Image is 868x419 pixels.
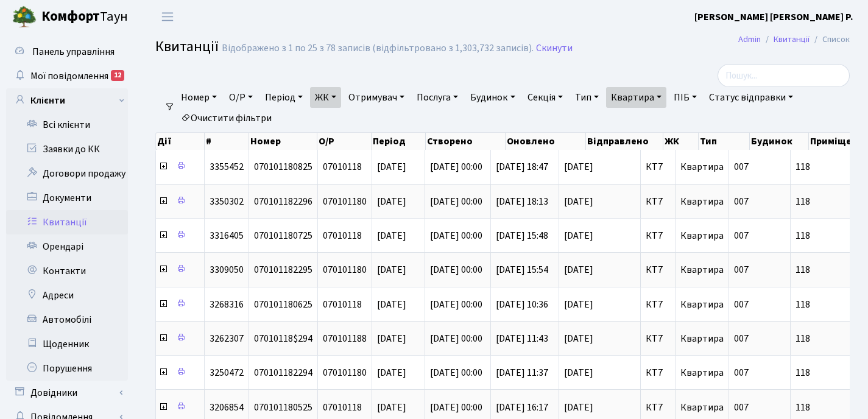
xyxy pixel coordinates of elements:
[646,265,670,275] span: КТ7
[412,87,463,108] a: Послуга
[323,366,367,379] span: 070101180
[41,7,128,27] span: Таун
[6,308,128,332] a: Автомобілі
[496,263,548,276] span: [DATE] 15:54
[810,33,850,46] li: Список
[6,64,128,88] a: Мої повідомлення12
[694,10,853,24] a: [PERSON_NAME] [PERSON_NAME] Р.
[310,87,341,108] a: ЖК
[323,332,367,345] span: 070101188
[372,133,426,150] th: Період
[12,5,37,29] img: logo.png
[6,186,128,210] a: Документи
[680,263,724,276] span: Квартира
[32,45,115,58] span: Панель управління
[254,263,312,276] span: 070101182295
[317,133,372,150] th: О/Р
[176,87,222,108] a: Номер
[680,195,724,208] span: Квартира
[734,401,749,414] span: 007
[430,263,482,276] span: [DATE] 00:00
[6,161,128,186] a: Договори продажу
[646,368,670,378] span: КТ7
[224,87,258,108] a: О/Р
[496,160,548,174] span: [DATE] 18:47
[564,197,635,206] span: [DATE]
[734,332,749,345] span: 007
[41,7,100,26] b: Комфорт
[646,300,670,309] span: КТ7
[496,366,548,379] span: [DATE] 11:37
[796,334,864,343] span: 118
[6,40,128,64] a: Панель управління
[377,229,406,242] span: [DATE]
[377,195,406,208] span: [DATE]
[254,195,312,208] span: 070101182296
[210,298,244,311] span: 3268316
[606,87,666,108] a: Квартира
[734,298,749,311] span: 007
[430,195,482,208] span: [DATE] 00:00
[210,332,244,345] span: 3262307
[496,401,548,414] span: [DATE] 16:17
[734,195,749,208] span: 007
[796,162,864,172] span: 118
[430,229,482,242] span: [DATE] 00:00
[323,160,362,174] span: 07010118
[176,108,277,129] a: Очистити фільтри
[506,133,586,150] th: Оновлено
[6,210,128,234] a: Квитанції
[496,332,548,345] span: [DATE] 11:43
[205,133,249,150] th: #
[430,298,482,311] span: [DATE] 00:00
[680,401,724,414] span: Квартира
[323,298,362,311] span: 07010118
[323,401,362,414] span: 07010118
[564,334,635,343] span: [DATE]
[152,7,183,27] button: Переключити навігацію
[646,334,670,343] span: КТ7
[796,368,864,378] span: 118
[210,366,244,379] span: 3250472
[523,87,568,108] a: Секція
[6,137,128,161] a: Заявки до КК
[6,259,128,283] a: Контакти
[6,381,128,405] a: Довідники
[426,133,506,150] th: Створено
[796,231,864,241] span: 118
[6,356,128,381] a: Порушення
[323,195,367,208] span: 070101180
[254,401,312,414] span: 070101180525
[6,88,128,113] a: Клієнти
[430,160,482,174] span: [DATE] 00:00
[6,234,128,259] a: Орендарі
[564,300,635,309] span: [DATE]
[564,265,635,275] span: [DATE]
[249,133,317,150] th: Номер
[586,133,664,150] th: Відправлено
[680,332,724,345] span: Квартира
[796,197,864,206] span: 118
[254,332,312,345] span: 07010118$294
[430,332,482,345] span: [DATE] 00:00
[734,366,749,379] span: 007
[680,366,724,379] span: Квартира
[6,332,128,356] a: Щоденник
[156,133,205,150] th: Дії
[323,263,367,276] span: 070101180
[734,160,749,174] span: 007
[155,36,219,57] span: Квитанції
[646,231,670,241] span: КТ7
[720,27,868,52] nav: breadcrumb
[210,263,244,276] span: 3309050
[796,265,864,275] span: 118
[564,403,635,412] span: [DATE]
[796,403,864,412] span: 118
[564,231,635,241] span: [DATE]
[377,332,406,345] span: [DATE]
[210,401,244,414] span: 3206854
[465,87,520,108] a: Будинок
[377,298,406,311] span: [DATE]
[377,160,406,174] span: [DATE]
[646,403,670,412] span: КТ7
